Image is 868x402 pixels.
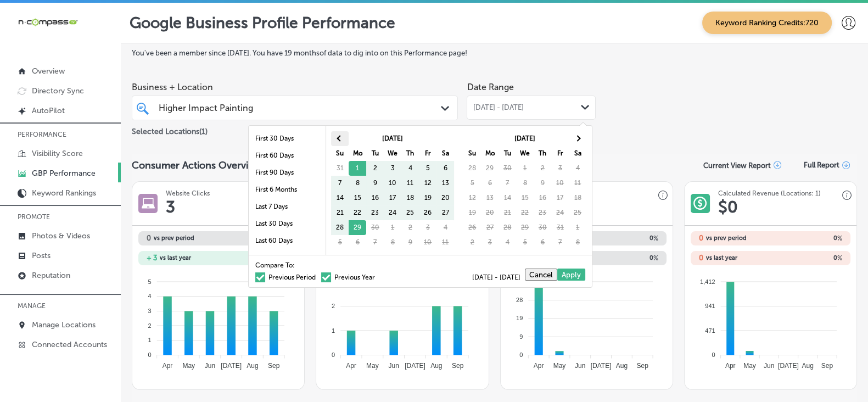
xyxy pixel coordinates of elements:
[32,106,65,115] p: AutoPilot
[349,176,366,191] td: 8
[419,191,436,205] td: 19
[551,235,569,250] td: 7
[778,362,799,370] tspan: [DATE]
[405,362,426,370] tspan: [DATE]
[481,191,499,205] td: 13
[653,254,658,262] span: %
[349,146,366,161] th: Mo
[712,351,715,358] tspan: 0
[419,220,436,235] td: 3
[499,205,516,220] td: 21
[725,362,736,370] tspan: Apr
[389,362,399,370] tspan: Jun
[346,362,357,370] tspan: Apr
[499,220,516,235] td: 28
[481,235,499,250] td: 3
[349,220,366,235] td: 29
[481,131,569,146] th: [DATE]
[160,255,191,261] span: vs last year
[770,235,842,242] h2: 0
[147,254,157,262] h2: + 3
[516,191,534,205] td: 15
[148,337,152,343] tspan: 1
[32,340,107,349] p: Connected Accounts
[32,271,70,280] p: Reputation
[366,220,384,235] td: 30
[534,220,551,235] td: 30
[702,12,832,34] span: Keyword Ranking Credits: 720
[32,169,96,178] p: GBP Performance
[615,362,627,370] tspan: Aug
[132,122,208,136] p: Selected Locations ( 1 )
[401,220,419,235] td: 2
[499,161,516,176] td: 30
[249,249,326,266] li: Last 90 Days
[534,146,551,161] th: Th
[249,232,326,249] li: Last 60 Days
[499,146,516,161] th: Tu
[699,234,703,242] h2: 0
[636,362,648,370] tspan: Sep
[463,205,481,220] td: 19
[148,293,152,299] tspan: 4
[516,220,534,235] td: 29
[463,161,481,176] td: 28
[837,235,842,242] span: %
[481,161,499,176] td: 29
[332,351,335,358] tspan: 0
[331,146,349,161] th: Su
[436,220,454,235] td: 4
[147,234,151,242] h2: 0
[384,235,401,250] td: 8
[331,161,349,176] td: 31
[148,308,152,314] tspan: 3
[130,14,395,32] p: Google Business Profile Performance
[349,191,366,205] td: 15
[419,161,436,176] td: 5
[472,274,525,281] span: [DATE] - [DATE]
[569,161,586,176] td: 4
[551,176,569,191] td: 10
[247,362,258,370] tspan: Aug
[463,220,481,235] td: 26
[331,176,349,191] td: 7
[384,220,401,235] td: 1
[516,315,523,321] tspan: 19
[349,235,366,250] td: 6
[332,327,335,333] tspan: 1
[132,82,458,92] span: Business + Location
[221,362,242,370] tspan: [DATE]
[804,161,839,169] span: Full Report
[534,176,551,191] td: 9
[569,191,586,205] td: 18
[821,362,833,370] tspan: Sep
[534,161,551,176] td: 2
[401,205,419,220] td: 25
[132,49,857,57] label: You've been a member since [DATE] . You have 19 months of data to dig into on this Performance page!
[384,205,401,220] td: 24
[32,86,84,96] p: Directory Sync
[764,362,774,370] tspan: Jun
[419,146,436,161] th: Fr
[463,235,481,250] td: 2
[519,351,523,358] tspan: 0
[534,191,551,205] td: 16
[384,146,401,161] th: We
[533,362,544,370] tspan: Apr
[249,181,326,198] li: First 6 Months
[32,66,65,76] p: Overview
[516,161,534,176] td: 1
[525,269,557,281] button: Cancel
[653,235,658,242] span: %
[32,188,96,198] p: Keyword Rankings
[575,362,585,370] tspan: Jun
[331,205,349,220] td: 21
[569,220,586,235] td: 1
[551,191,569,205] td: 17
[463,191,481,205] td: 12
[366,161,384,176] td: 2
[148,322,152,329] tspan: 2
[163,362,173,370] tspan: Apr
[463,176,481,191] td: 5
[183,362,195,370] tspan: May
